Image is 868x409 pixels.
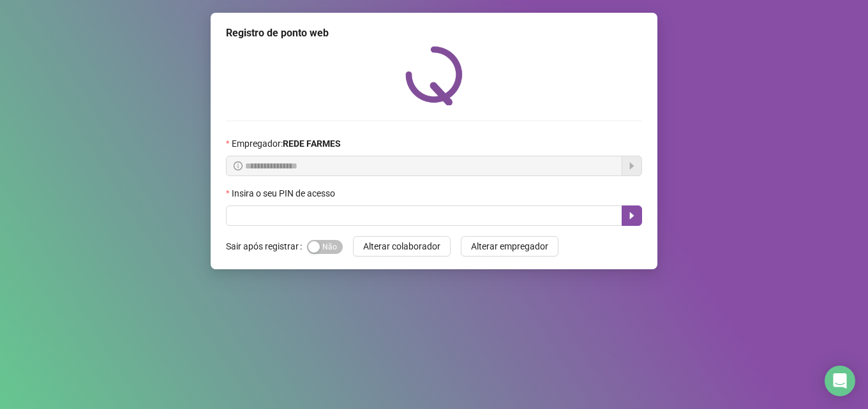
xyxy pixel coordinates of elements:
[353,236,451,257] button: Alterar colaborador
[232,137,341,151] span: Empregador :
[283,138,341,149] strong: REDE FARMES
[226,236,307,257] label: Sair após registrar
[405,46,463,105] img: QRPoint
[226,186,343,200] label: Insira o seu PIN de acesso
[825,366,855,396] div: Open Intercom Messenger
[226,26,642,41] div: Registro de ponto web
[627,211,637,221] span: caret-right
[471,239,548,253] span: Alterar empregador
[234,161,243,170] span: info-circle
[363,239,440,253] span: Alterar colaborador
[461,236,558,257] button: Alterar empregador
